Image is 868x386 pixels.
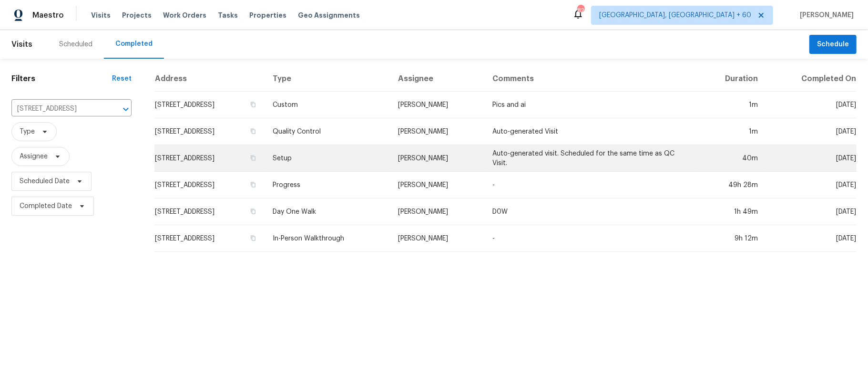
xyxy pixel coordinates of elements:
div: 824 [577,6,584,15]
th: Duration [696,66,766,92]
span: Work Orders [163,10,206,20]
div: Completed [115,39,153,49]
button: Copy Address [249,234,257,242]
div: Scheduled [59,40,92,49]
td: Progress [265,172,391,198]
td: [DATE] [766,92,857,118]
td: [PERSON_NAME] [390,118,485,145]
span: Tasks [218,12,238,19]
span: Projects [122,10,152,20]
button: Copy Address [249,180,257,189]
td: Pics and ai [485,92,696,118]
td: [STREET_ADDRESS] [154,118,265,145]
span: Visits [11,34,32,55]
td: [STREET_ADDRESS] [154,198,265,225]
td: 9h 12m [696,225,766,252]
td: [STREET_ADDRESS] [154,225,265,252]
td: Custom [265,92,391,118]
span: Completed Date [20,201,72,211]
button: Schedule [809,35,857,54]
td: [PERSON_NAME] [390,225,485,252]
td: 49h 28m [696,172,766,198]
th: Address [154,66,265,92]
td: 1m [696,92,766,118]
td: [DATE] [766,118,857,145]
td: [PERSON_NAME] [390,92,485,118]
td: [DATE] [766,172,857,198]
td: [DATE] [766,198,857,225]
span: [PERSON_NAME] [796,10,854,20]
span: Assignee [20,152,48,161]
td: Setup [265,145,391,172]
th: Type [265,66,391,92]
span: Properties [249,10,286,20]
button: Open [119,103,133,116]
td: [STREET_ADDRESS] [154,145,265,172]
td: Quality Control [265,118,391,145]
button: Copy Address [249,154,257,162]
td: Auto-generated Visit [485,118,696,145]
td: [DATE] [766,225,857,252]
td: [PERSON_NAME] [390,198,485,225]
td: 1m [696,118,766,145]
td: [DATE] [766,145,857,172]
td: - [485,225,696,252]
button: Copy Address [249,100,257,109]
td: [PERSON_NAME] [390,145,485,172]
span: Geo Assignments [298,10,360,20]
span: Scheduled Date [20,177,70,186]
button: Copy Address [249,127,257,136]
div: Reset [112,74,132,83]
td: In-Person Walkthrough [265,225,391,252]
td: 1h 49m [696,198,766,225]
th: Assignee [390,66,485,92]
td: [STREET_ADDRESS] [154,172,265,198]
span: Schedule [817,39,849,51]
td: Day One Walk [265,198,391,225]
th: Completed On [766,66,857,92]
span: Type [20,127,35,136]
th: Comments [485,66,696,92]
h1: Filters [11,74,112,83]
td: D0W [485,198,696,225]
td: - [485,172,696,198]
td: [STREET_ADDRESS] [154,92,265,118]
button: Copy Address [249,207,257,216]
td: 40m [696,145,766,172]
td: [PERSON_NAME] [390,172,485,198]
span: Visits [91,10,111,20]
td: Auto-generated visit. Scheduled for the same time as QC Visit. [485,145,696,172]
input: Search for an address... [11,102,105,116]
span: Maestro [32,10,64,20]
span: [GEOGRAPHIC_DATA], [GEOGRAPHIC_DATA] + 60 [599,10,751,20]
